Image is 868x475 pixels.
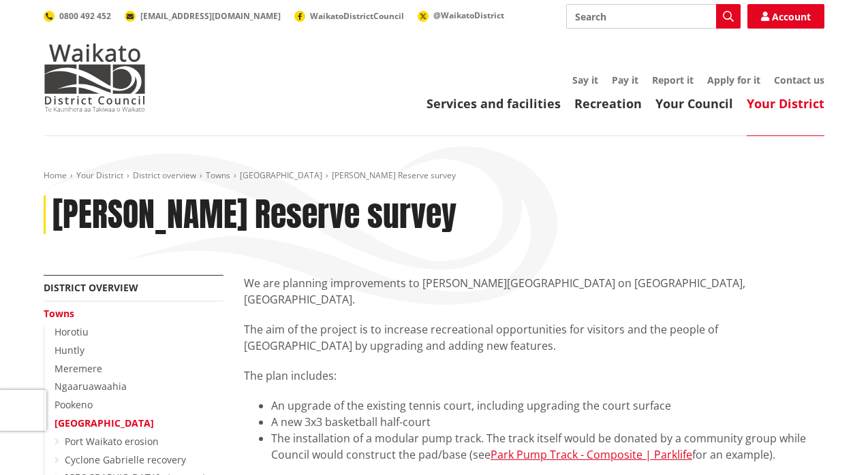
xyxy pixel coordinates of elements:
[133,169,196,181] a: District overview
[774,73,824,86] a: Contact us
[44,44,146,112] img: Waikato District Council - Te Kaunihera aa Takiwaa o Waikato
[44,281,138,294] a: District overview
[140,10,281,22] span: [EMAIL_ADDRESS][DOMAIN_NAME]
[612,73,638,86] a: Pay it
[572,73,598,86] a: Say it
[418,10,504,21] a: @WaikatoDistrict
[271,430,824,463] li: The installation of a modular pump track. The track itself would be donated by a community group ...
[707,73,760,86] a: Apply for it
[310,10,404,22] span: WaikatoDistrictCouncil
[747,95,824,112] a: Your District
[59,10,111,22] span: 0800 492 452
[294,10,404,22] a: WaikatoDistrictCouncil
[566,4,741,29] input: Search input
[44,307,74,320] a: Towns
[65,453,186,466] a: Cyclone Gabrielle recovery
[574,95,642,112] a: Recreation
[55,325,89,338] a: Horotiu
[55,362,102,375] a: Meremere
[652,73,694,86] a: Report it
[655,95,733,112] a: Your Council
[747,4,824,29] a: Account
[244,367,824,384] p: The plan includes:
[332,169,456,181] span: [PERSON_NAME] Reserve survey
[433,10,504,21] span: @WaikatoDistrict
[65,435,159,448] a: Port Waikato erosion
[44,10,111,22] a: 0800 492 452
[427,95,561,112] a: Services and facilities
[271,414,824,430] li: A new 3x3 basketball half-court
[206,169,230,181] a: Towns
[52,195,456,235] h1: [PERSON_NAME] Reserve survey
[55,380,127,393] a: Ngaaruawaahia
[125,10,281,22] a: [EMAIL_ADDRESS][DOMAIN_NAME]
[244,321,824,354] p: The aim of the project is to increase recreational opportunities for visitors and the people of [...
[55,416,154,429] a: [GEOGRAPHIC_DATA]
[44,170,824,182] nav: breadcrumb
[491,447,692,462] a: Park Pump Track - Composite | Parklife
[76,169,123,181] a: Your District
[55,344,84,357] a: Huntly
[44,169,67,181] a: Home
[240,169,322,181] a: [GEOGRAPHIC_DATA]
[244,275,824,308] p: We are planning improvements to [PERSON_NAME][GEOGRAPHIC_DATA] on [GEOGRAPHIC_DATA], [GEOGRAPHIC_...
[271,397,824,414] li: An upgrade of the existing tennis court, including upgrading the court surface
[55,398,93,411] a: Pookeno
